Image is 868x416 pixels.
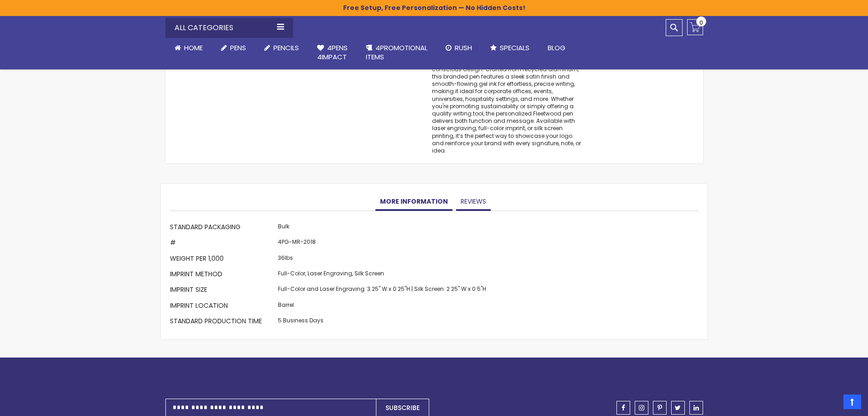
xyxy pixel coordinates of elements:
[276,283,488,299] td: Full-Color and Laser Engraving: 3.25" W x 0.25"H | Silk Screen: 2.25" W x 0.5"H
[639,405,644,411] span: instagram
[276,220,488,236] td: Bulk
[212,38,255,58] a: Pens
[170,299,276,314] th: Imprint Location
[653,401,667,415] a: pinterest
[437,38,481,58] a: Rush
[793,391,868,416] iframe: Google Customer Reviews
[308,38,357,68] a: 4Pens4impact
[455,43,472,53] span: Rush
[273,43,299,53] span: Pencils
[481,38,539,58] a: Specials
[170,283,276,299] th: Imprint Size
[170,220,276,236] th: Standard Packaging
[276,315,488,330] td: 5 Business Days
[170,252,276,267] th: Weight per 1,000
[170,315,276,330] th: Standard Production Time
[657,405,662,411] span: pinterest
[276,252,488,267] td: 36lbs
[699,18,703,27] span: 0
[375,193,452,211] a: More Information
[165,38,212,58] a: Home
[687,19,703,35] a: 0
[255,38,308,58] a: Pencils
[276,236,488,252] td: 4PG-MR-2018
[635,401,648,415] a: instagram
[385,403,420,412] span: Subscribe
[621,405,625,411] span: facebook
[317,43,348,62] span: 4Pens 4impact
[230,43,246,53] span: Pens
[671,401,685,415] a: twitter
[276,268,488,283] td: Full-Color, Laser Engraving, Silk Screen
[165,18,293,38] div: All Categories
[170,236,276,252] th: #
[276,299,488,314] td: Barrel
[357,38,437,68] a: 4PROMOTIONALITEMS
[675,405,681,411] span: twitter
[689,401,703,415] a: linkedin
[184,43,203,53] span: Home
[539,38,575,58] a: Blog
[170,268,276,283] th: Imprint Method
[693,405,699,411] span: linkedin
[548,43,565,53] span: Blog
[456,193,491,211] a: Reviews
[500,43,529,53] span: Specials
[366,43,427,62] span: 4PROMOTIONAL ITEMS
[432,43,583,154] div: Make a lasting impression with the Fleetwood Classic Satin Gel Click Pen, a premium choice in cus...
[616,401,630,415] a: facebook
